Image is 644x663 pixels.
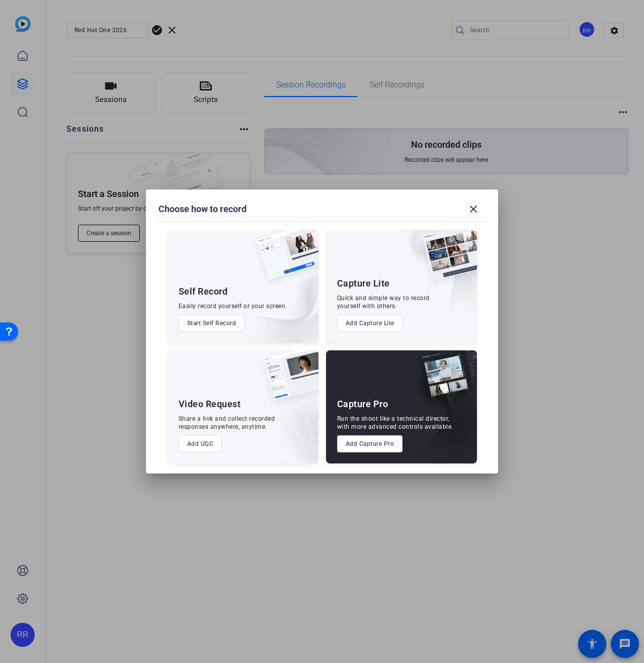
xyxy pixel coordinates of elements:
button: Add UGC [179,435,222,452]
img: embarkstudio-capture-lite.png [387,230,477,330]
img: embarkstudio-self-record.png [231,251,318,343]
h1: Choose how to record [158,203,247,215]
div: Capture Lite [337,277,390,290]
div: Quick and simple way to record yourself with others. [337,294,430,310]
div: Share a link and collect recorded responses anywhere, anytime. [179,415,275,431]
img: ugc-content.png [256,350,318,411]
div: Run the shoot like a technical director, with more advanced controls available. [337,415,453,431]
button: Start Self Record [179,315,245,332]
img: embarkstudio-capture-pro.png [403,363,477,463]
div: Self Record [179,286,228,298]
div: Capture Pro [337,398,388,410]
button: Add Capture Lite [337,315,403,332]
img: self-record.png [249,230,318,290]
img: capture-pro.png [411,350,477,412]
mat-icon: close [467,203,479,215]
button: Add Capture Pro [337,435,403,452]
img: embarkstudio-ugc-content.png [260,382,318,463]
div: Easily record yourself or your screen. [179,302,287,310]
img: capture-lite.png [415,230,477,291]
div: Video Request [179,398,241,410]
